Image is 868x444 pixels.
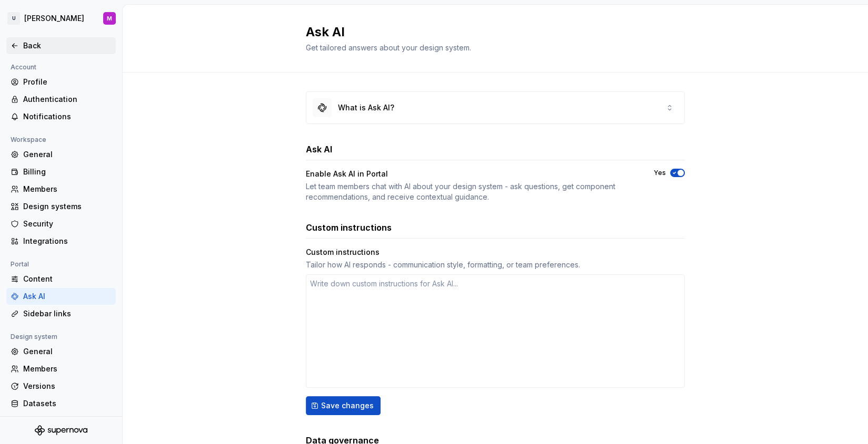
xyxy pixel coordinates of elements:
[6,258,33,271] div: Portal
[6,360,116,377] a: Members
[654,169,666,177] label: Yes
[6,271,116,287] a: Content
[306,221,392,234] h3: Custom instructions
[321,400,374,411] span: Save changes
[6,146,116,163] a: General
[6,378,116,395] a: Versions
[6,215,116,232] a: Security
[6,181,116,198] a: Members
[6,233,116,250] a: Integrations
[23,77,112,87] div: Profile
[6,343,116,360] a: General
[23,111,112,122] div: Notifications
[23,40,112,51] div: Back
[6,91,116,108] a: Authentication
[23,274,112,284] div: Content
[35,425,87,436] svg: Supernova Logo
[23,167,112,177] div: Billing
[6,37,116,54] a: Back
[6,61,41,74] div: Account
[23,94,112,105] div: Authentication
[23,219,112,229] div: Security
[23,364,112,374] div: Members
[23,346,112,357] div: General
[6,288,116,305] a: Ask AI
[306,181,635,202] div: Let team members chat with AI about your design system - ask questions, get component recommendat...
[306,260,685,270] div: Tailor how AI responds - communication style, formatting, or team preferences.
[6,108,116,125] a: Notifications
[6,163,116,180] a: Billing
[23,308,112,319] div: Sidebar links
[306,43,471,52] span: Get tailored answers about your design system.
[6,133,51,146] div: Workspace
[306,396,381,415] button: Save changes
[6,395,116,412] a: Datasets
[6,198,116,215] a: Design systems
[306,247,685,257] div: Custom instructions
[306,24,672,40] h2: Ask AI
[6,412,116,429] a: Documentation
[6,74,116,90] a: Profile
[2,7,120,30] button: U[PERSON_NAME]M
[23,398,112,409] div: Datasets
[23,236,112,246] div: Integrations
[7,12,20,25] div: U
[306,143,332,156] h3: Ask AI
[23,291,112,302] div: Ask AI
[107,14,112,23] div: M
[6,331,62,343] div: Design system
[23,184,112,194] div: Members
[338,102,394,113] div: What is Ask AI?
[23,416,112,426] div: Documentation
[23,149,112,160] div: General
[23,201,112,212] div: Design systems
[306,169,635,179] div: Enable Ask AI in Portal
[24,13,84,24] div: [PERSON_NAME]
[6,305,116,322] a: Sidebar links
[23,381,112,391] div: Versions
